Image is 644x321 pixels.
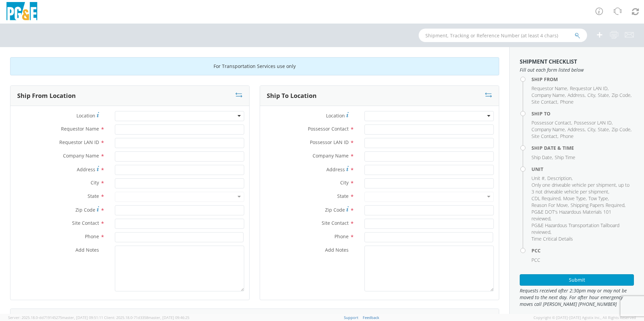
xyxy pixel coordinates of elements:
[612,92,631,98] span: Zip Code
[76,112,95,119] span: Location
[532,133,558,140] li: ,
[532,202,569,209] li: ,
[571,202,625,209] li: ,
[532,195,560,202] span: CDL Required
[547,175,572,181] span: Description
[532,236,573,242] span: Time Critical Details
[532,126,566,133] li: ,
[334,233,349,240] span: Phone
[532,167,634,172] h4: Unit
[313,152,349,159] span: Company Name
[612,92,632,99] li: ,
[310,139,349,145] span: Possessor LAN ID
[344,315,358,320] a: Support
[72,220,99,226] span: Site Contact
[61,126,99,132] span: Requestor Name
[598,126,609,133] span: State
[532,92,566,99] li: ,
[8,315,103,320] span: Server: 2025.18.0-dd719145275
[574,119,612,126] span: Possessor LAN ID
[62,315,103,320] span: master, [DATE] 09:51:11
[560,133,574,139] span: Phone
[532,126,565,133] span: Company Name
[532,257,540,263] span: PCC
[325,207,345,213] span: Zip Code
[520,67,634,73] span: Fill out each form listed below
[568,126,586,133] li: ,
[322,220,349,226] span: Site Contact
[104,315,189,320] span: Client: 2025.18.0-71d3358
[532,77,634,82] h4: Ship From
[570,85,609,92] li: ,
[520,274,634,286] button: Submit
[308,126,349,132] span: Possessor Contact
[563,195,586,202] span: Move Type
[85,233,99,240] span: Phone
[532,195,561,202] li: ,
[612,126,632,133] li: ,
[612,126,631,133] span: Zip Code
[570,85,608,92] span: Requestor LAN ID
[568,92,585,98] span: Address
[532,182,632,195] li: ,
[520,58,577,65] strong: Shipment Checklist
[547,175,573,182] li: ,
[532,222,619,235] span: PG&E Hazardous Transportation Tailboard reviewed
[532,222,632,236] li: ,
[148,315,189,320] span: master, [DATE] 09:46:25
[532,133,557,139] span: Site Contact
[532,85,568,92] li: ,
[532,99,558,105] li: ,
[532,175,546,182] li: ,
[88,193,99,199] span: State
[532,92,565,98] span: Company Name
[267,93,317,99] h3: Ship To Location
[532,175,545,181] span: Unit #
[532,85,567,92] span: Requestor Name
[325,247,349,253] span: Add Notes
[532,154,553,161] li: ,
[588,195,608,202] span: Tow Type
[568,92,586,99] li: ,
[63,152,99,159] span: Company Name
[588,195,609,202] li: ,
[587,92,596,99] li: ,
[534,315,636,320] span: Copyright © [DATE]-[DATE] Agistix Inc., All Rights Reserved
[587,126,595,133] span: City
[598,126,610,133] li: ,
[532,119,572,126] li: ,
[337,193,349,199] span: State
[75,247,99,253] span: Add Notes
[532,99,557,105] span: Site Contact
[532,209,632,222] li: ,
[532,202,568,208] span: Reason For Move
[419,29,587,42] input: Shipment, Tracking or Reference Number (at least 4 chars)
[587,126,596,133] li: ,
[326,112,345,119] span: Location
[574,119,613,126] li: ,
[532,145,634,150] h4: Ship Date & Time
[532,154,552,160] span: Ship Date
[532,111,634,116] h4: Ship To
[340,179,349,186] span: City
[532,119,571,126] span: Possessor Contact
[75,207,95,213] span: Zip Code
[555,154,575,160] span: Ship Time
[363,315,379,320] a: Feedback
[571,202,624,208] span: Shipping Papers Required
[560,99,574,105] span: Phone
[59,139,99,145] span: Requestor LAN ID
[77,166,95,173] span: Address
[598,92,609,98] span: State
[587,92,595,98] span: City
[5,2,39,22] img: pge-logo-06675f144f4cfa6a6814.png
[326,166,345,173] span: Address
[532,209,611,222] span: PG&E DOT's Hazardous Materials 101 reviewed
[10,57,499,75] div: For Transportation Services use only
[598,92,610,99] li: ,
[563,195,587,202] li: ,
[520,287,634,308] span: Requests received after 2:30pm may or may not be moved to the next day. For after hour emergency ...
[17,93,76,99] h3: Ship From Location
[532,182,630,195] span: Only one driveable vehicle per shipment, up to 3 not driveable vehicle per shipment
[532,248,634,253] h4: PCC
